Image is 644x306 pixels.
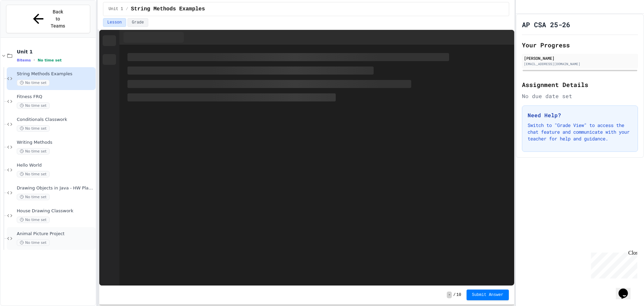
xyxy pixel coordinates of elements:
span: Animal Picture Project [17,231,94,237]
h1: AP CSA 25-26 [522,20,570,29]
span: Writing Methods [17,140,94,145]
span: Back to Teams [50,8,66,30]
span: / [126,6,128,12]
div: [PERSON_NAME] [524,55,636,61]
span: No time set [17,125,50,132]
span: No time set [17,194,50,200]
h3: Need Help? [528,111,632,119]
div: Chat with us now!Close [3,3,46,43]
button: Lesson [103,18,126,27]
iframe: chat widget [616,279,637,299]
span: - [447,292,452,298]
span: No time set [17,102,50,109]
button: Grade [127,18,148,27]
span: Hello World [17,163,94,168]
span: / [453,292,455,298]
span: No time set [17,239,50,246]
span: No time set [17,171,50,177]
iframe: chat widget [588,250,637,278]
div: No due date set [522,92,638,100]
span: 10 [457,292,461,298]
button: Back to Teams [6,5,90,33]
span: House Drawing Classwork [17,208,94,214]
div: [EMAIL_ADDRESS][DOMAIN_NAME] [524,61,636,67]
span: Conditionals Classwork [17,117,94,123]
span: 8 items [17,58,31,62]
h2: Your Progress [522,40,638,50]
p: Switch to "Grade View" to access the chat feature and communicate with your teacher for help and ... [528,122,632,142]
span: No time set [38,58,62,62]
span: Fitness FRQ [17,94,94,100]
span: Unit 1 [17,49,94,55]
span: • [34,57,35,63]
button: Submit Answer [467,290,509,300]
span: No time set [17,80,50,86]
span: No time set [17,148,50,155]
span: No time set [17,217,50,223]
span: Drawing Objects in Java - HW Playposit Code [17,185,94,191]
h2: Assignment Details [522,80,638,89]
span: Submit Answer [472,292,503,298]
span: Unit 1 [109,6,123,12]
span: String Methods Examples [17,71,94,77]
span: String Methods Examples [131,5,205,13]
